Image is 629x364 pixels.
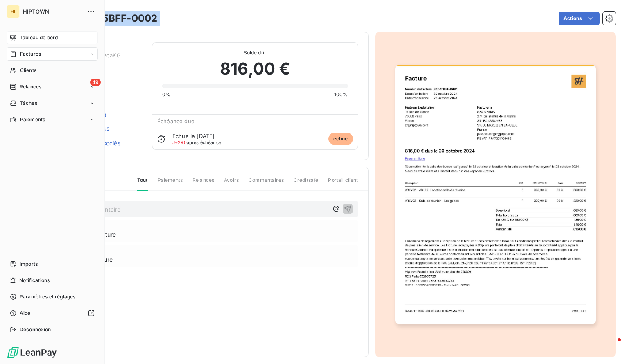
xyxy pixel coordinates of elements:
span: Creditsafe [294,176,319,190]
span: Tâches [20,99,37,107]
a: Paramètres et réglages [7,290,98,303]
a: Paiements [7,113,98,126]
span: Imports [20,260,38,268]
span: 100% [334,91,348,98]
button: Actions [559,12,600,25]
span: échue [328,133,353,145]
span: Paiements [158,176,183,190]
img: invoice_thumbnail [395,65,596,324]
span: 49 [90,79,101,86]
span: Paiements [20,116,45,123]
span: Déconnexion [20,326,51,333]
span: Solde dû : [162,49,348,57]
span: HIPTOWN [23,8,82,15]
a: Tâches [7,97,98,110]
img: Logo LeanPay [7,346,57,359]
span: Commentaires [249,176,284,190]
span: 0% [162,91,170,98]
div: HI [7,5,20,18]
span: J+290 [172,140,187,145]
a: Imports [7,258,98,271]
h3: 85545BFF-0002 [77,11,157,26]
span: Relances [20,83,41,90]
span: Notifications [19,277,50,284]
a: Aide [7,307,98,320]
span: Tableau de bord [20,34,58,41]
span: Tout [137,176,148,191]
a: Tableau de bord [7,31,98,44]
span: après échéance [172,140,221,145]
a: Factures [7,47,98,61]
iframe: Intercom live chat [601,336,621,356]
span: Clients [20,67,36,74]
a: Clients [7,64,98,77]
span: 816,00 € [220,57,290,81]
span: Avoirs [224,176,239,190]
span: Portail client [328,176,358,190]
span: Factures [20,50,41,58]
span: Aide [20,310,31,317]
span: Paramètres et réglages [20,293,75,301]
span: Relances [192,176,214,190]
a: 49Relances [7,80,98,93]
span: Échue le [DATE] [172,133,215,139]
span: Échéance due [157,118,195,124]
